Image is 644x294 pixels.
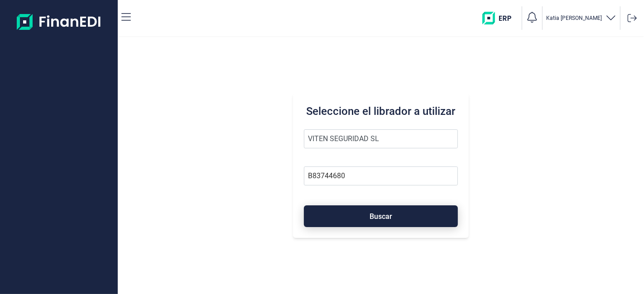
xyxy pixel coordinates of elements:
[304,166,457,185] input: Busque por NIF
[304,205,457,227] button: Buscar
[546,14,602,22] p: Katia [PERSON_NAME]
[304,104,457,119] h3: Seleccione el librador a utilizar
[17,7,101,36] img: Logo de aplicación
[482,12,518,24] img: erp
[370,213,392,220] span: Buscar
[304,129,457,148] input: Seleccione la razón social
[546,12,616,25] button: Katia [PERSON_NAME]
